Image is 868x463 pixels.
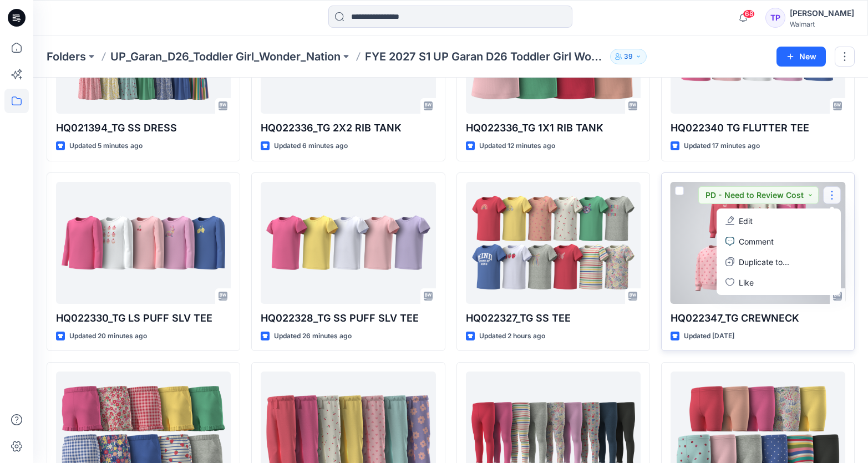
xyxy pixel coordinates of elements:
[69,330,147,342] p: Updated 20 minutes ago
[479,140,555,152] p: Updated 12 minutes ago
[466,120,641,136] p: HQ022336_TG 1X1 RIB TANK
[365,49,606,64] p: FYE 2027 S1 UP Garan D26 Toddler Girl Wonder Nation
[719,211,839,231] a: Edit
[684,140,760,152] p: Updated 17 minutes ago
[624,50,633,63] p: 39
[790,7,854,20] div: [PERSON_NAME]
[776,47,826,67] button: New
[479,330,545,342] p: Updated 2 hours ago
[261,311,435,326] p: HQ022328_TG SS PUFF SLV TEE
[739,215,753,227] p: Edit
[56,311,231,326] p: HQ022330_TG LS PUFF SLV TEE
[466,182,641,304] a: HQ022327_TG SS TEE
[110,49,341,64] a: UP_Garan_D26_Toddler Girl_Wonder_Nation
[743,9,755,18] span: 68
[671,311,845,326] p: HQ022347_TG CREWNECK
[765,8,785,28] div: TP
[261,120,435,136] p: HQ022336_TG 2X2 RIB TANK
[739,256,789,268] p: Duplicate to...
[69,140,143,152] p: Updated 5 minutes ago
[671,182,845,304] a: HQ022347_TG CREWNECK
[274,140,348,152] p: Updated 6 minutes ago
[671,120,845,136] p: HQ022340 TG FLUTTER TEE
[684,330,734,342] p: Updated [DATE]
[261,182,435,304] a: HQ022328_TG SS PUFF SLV TEE
[274,330,352,342] p: Updated 26 minutes ago
[790,20,854,28] div: Walmart
[466,311,641,326] p: HQ022327_TG SS TEE
[56,182,231,304] a: HQ022330_TG LS PUFF SLV TEE
[739,236,774,247] p: Comment
[739,277,754,288] p: Like
[47,49,86,64] a: Folders
[610,49,647,64] button: 39
[56,120,231,136] p: HQ021394_TG SS DRESS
